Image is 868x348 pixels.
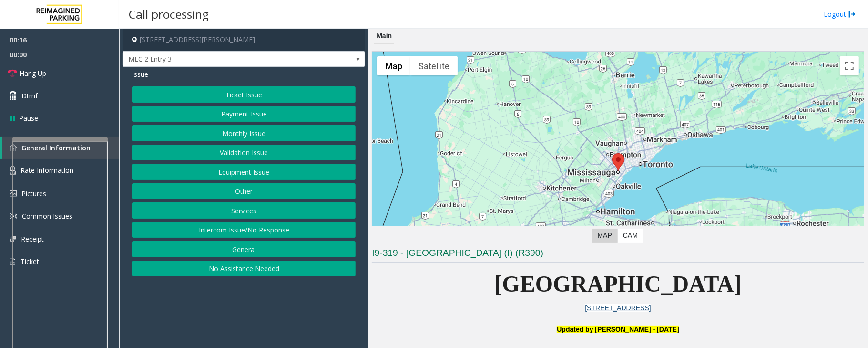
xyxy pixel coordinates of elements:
[2,137,119,159] a: General Information
[612,153,624,171] div: 1 Robert Speck Parkway, Mississauga, ON
[10,236,16,242] img: 'icon'
[10,166,16,175] img: 'icon'
[848,9,856,19] img: logout
[557,326,679,333] b: Updated by [PERSON_NAME] - [DATE]
[21,91,38,101] span: Dtmf
[20,68,46,78] span: Hang Up
[585,304,651,312] a: [STREET_ADDRESS]
[592,229,618,243] label: Map
[824,9,856,19] a: Logout
[617,229,643,243] label: CAM
[495,271,742,296] span: [GEOGRAPHIC_DATA]
[132,106,356,122] button: Payment Issue
[840,56,859,75] button: Toggle fullscreen view
[374,29,394,44] div: Main
[132,202,356,219] button: Services
[132,241,356,257] button: General
[10,257,16,266] img: 'icon'
[123,52,317,67] span: MEC 2 Entry 3
[132,69,148,79] span: Issue
[132,183,356,200] button: Other
[19,113,38,123] span: Pause
[377,56,410,75] button: Show street map
[10,190,17,197] img: 'icon'
[132,164,356,180] button: Equipment Issue
[10,144,17,151] img: 'icon'
[132,145,356,161] button: Validation Issue
[132,222,356,238] button: Intercom Issue/No Response
[132,125,356,141] button: Monthly Issue
[123,29,365,51] h4: [STREET_ADDRESS][PERSON_NAME]
[132,261,356,277] button: No Assistance Needed
[410,56,458,75] button: Show satellite imagery
[372,247,864,263] h3: I9-319 - [GEOGRAPHIC_DATA] (I) (R390)
[132,86,356,103] button: Ticket Issue
[10,212,17,220] img: 'icon'
[124,2,214,26] h3: Call processing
